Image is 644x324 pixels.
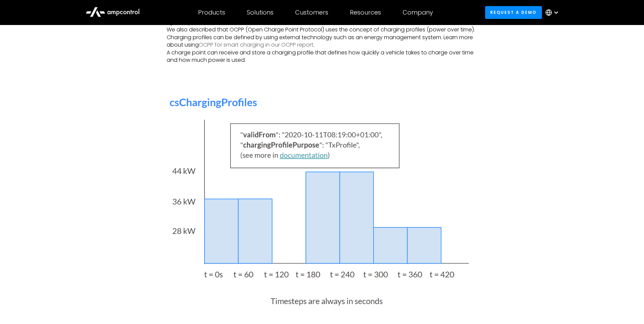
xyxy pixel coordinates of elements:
[247,9,273,16] div: Solutions
[295,9,328,16] div: Customers
[403,9,433,16] div: Company
[167,96,478,309] img: csCharging Profiles Ampcontrol
[198,9,225,16] div: Products
[485,6,542,19] a: Request a demo
[350,9,381,16] div: Resources
[199,41,313,49] a: OCPP for smart charging in our OCPP report
[167,69,478,77] p: ‍
[167,11,478,64] p: In our previous article, we described the basics of OCPP for smart charging and 3 tricks on how t...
